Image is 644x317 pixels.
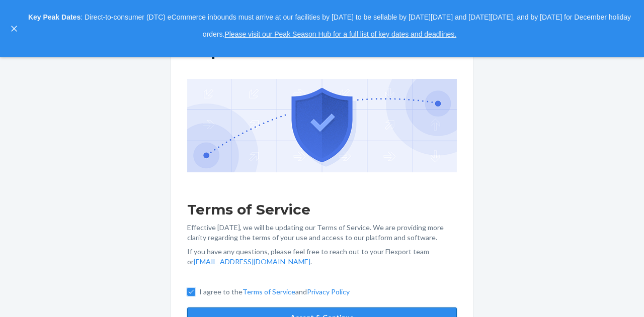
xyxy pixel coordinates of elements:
[24,9,635,43] p: : Direct-to-consumer (DTC) eCommerce inbounds must arrive at our facilities by [DATE] to be sella...
[307,287,350,296] a: Privacy Policy
[224,30,456,38] a: Please visit our Peak Season Hub for a full list of key dates and deadlines.
[187,79,457,172] img: GDPR Compliance
[199,287,350,297] p: I agree to the and
[187,223,457,243] p: Effective [DATE], we will be updating our Terms of Service. We are providing more clarity regardi...
[187,247,457,267] p: If you have any questions, please feel free to reach out to your Flexport team or .
[187,288,195,296] input: I agree to theTerms of ServiceandPrivacy Policy
[243,287,295,296] a: Terms of Service
[187,200,457,219] h1: Terms of Service
[28,13,80,21] strong: Key Peak Dates
[194,257,310,266] a: [EMAIL_ADDRESS][DOMAIN_NAME]
[9,24,19,34] button: close,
